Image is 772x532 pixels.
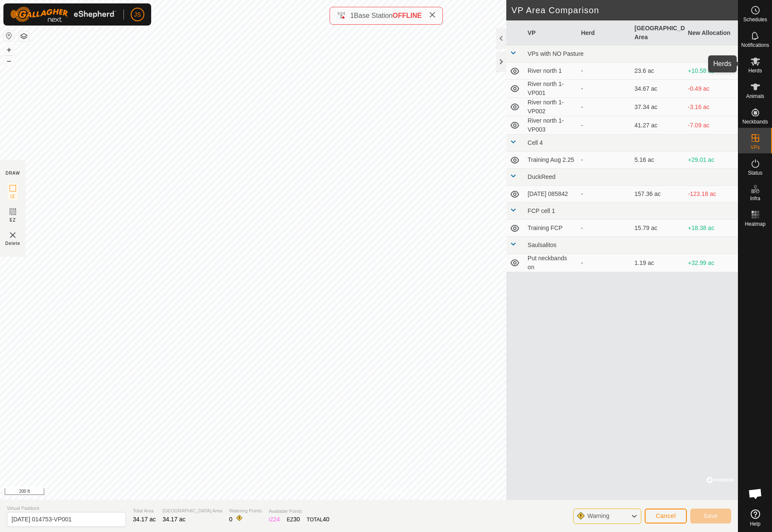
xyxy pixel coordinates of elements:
[10,7,117,22] img: Gallagher Logo
[656,512,676,519] span: Cancel
[742,119,768,124] span: Neckbands
[524,98,577,116] td: River north 1-VP002
[741,43,769,48] span: Notifications
[524,116,577,135] td: River north 1-VP003
[631,98,684,116] td: 37.34 ac
[287,515,300,524] div: EZ
[587,512,609,519] span: Warning
[578,20,631,46] th: Herd
[229,516,232,523] span: 0
[354,12,393,19] span: Base Station
[685,220,738,237] td: +18.38 ac
[524,186,577,203] td: [DATE] 085842
[528,173,555,180] span: DuckReed
[528,139,543,146] span: Cell 4
[631,20,684,46] th: [GEOGRAPHIC_DATA] Area
[631,254,684,272] td: 1.19 ac
[133,507,156,515] span: Total Area
[631,220,684,237] td: 15.79 ac
[8,230,18,240] img: VP
[581,121,628,130] div: -
[631,80,684,98] td: 34.67 ac
[528,207,555,214] span: FCP cell 1
[631,116,684,135] td: 41.27 ac
[19,31,29,41] button: Map Layers
[581,84,628,93] div: -
[528,50,584,57] span: VPs with NO Pasture
[745,221,766,227] span: Heatmap
[7,505,126,512] span: Virtual Paddock
[133,516,156,523] span: 34.17 ac
[685,254,738,272] td: +32.99 ac
[269,515,280,524] div: IZ
[748,170,762,175] span: Status
[748,68,762,73] span: Herds
[350,12,354,19] span: 1
[4,45,14,55] button: +
[163,507,222,515] span: [GEOGRAPHIC_DATA] Area
[685,20,738,46] th: New Allocation
[581,66,628,75] div: -
[323,516,330,523] span: 40
[307,515,329,524] div: TOTAL
[581,103,628,112] div: -
[524,63,577,80] td: River north 1
[163,516,186,523] span: 34.17 ac
[134,10,141,19] span: JS
[524,80,577,98] td: River north 1-VP001
[269,508,329,515] span: Available Points
[377,489,402,496] a: Contact Us
[6,240,20,247] span: Delete
[685,63,738,80] td: +10.58 ac
[524,152,577,169] td: Training Aug 2.25
[524,220,577,237] td: Training FCP
[581,259,628,267] div: -
[645,509,687,523] button: Cancel
[229,507,262,515] span: Watering Points
[293,516,300,523] span: 30
[738,506,772,530] a: Help
[750,145,760,150] span: VPs
[690,509,731,523] button: Save
[685,80,738,98] td: -0.49 ac
[6,170,20,176] div: DRAW
[743,17,767,22] span: Schedules
[393,12,422,19] span: OFFLINE
[511,5,738,15] h2: VP Area Comparison
[4,31,14,41] button: Reset Map
[685,116,738,135] td: -7.09 ac
[743,481,768,506] a: Open chat
[746,94,764,99] span: Animals
[4,56,14,66] button: –
[335,489,367,496] a: Privacy Policy
[10,217,16,223] span: EZ
[581,155,628,164] div: -
[750,521,761,526] span: Help
[631,63,684,80] td: 23.6 ac
[524,20,577,46] th: VP
[685,152,738,169] td: +29.01 ac
[273,516,280,523] span: 24
[685,98,738,116] td: -3.16 ac
[631,152,684,169] td: 5.16 ac
[528,242,557,248] span: Saulsalitos
[581,224,628,233] div: -
[750,196,760,201] span: Infra
[11,193,15,200] span: IZ
[581,190,628,198] div: -
[703,512,718,519] span: Save
[685,186,738,203] td: -123.18 ac
[631,186,684,203] td: 157.36 ac
[524,254,577,272] td: Put neckbands on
